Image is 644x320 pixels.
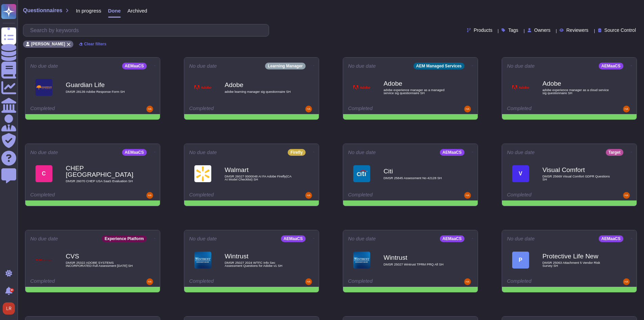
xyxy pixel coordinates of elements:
b: CHEP [GEOGRAPHIC_DATA]/Brambles [66,165,134,178]
span: No due date [348,63,376,68]
img: Logo [35,252,52,269]
img: Logo [353,252,370,269]
img: Logo [194,79,211,96]
span: DMSR 25322 ADOBE SYSTEMS INCORPORATED Full Assessment [DATE] SH [66,261,134,268]
span: DMSR 28139 Adobe Response Form SH [66,90,134,93]
span: Source Control [604,28,636,33]
span: Products [474,28,492,33]
b: CVS [66,253,134,259]
b: Guardian Life [66,82,134,88]
img: Logo [194,165,211,182]
img: user [623,278,630,285]
div: Completed [507,106,590,112]
img: user [623,192,630,199]
span: No due date [348,150,376,155]
span: DMSR 25027 Wintrust TPRM PRQ All SH [384,263,451,266]
span: Questionnaires [23,8,62,13]
span: No due date [507,63,535,68]
button: user [1,301,20,316]
div: AEMaaCS [599,63,623,69]
span: DMSR 26070 CHEP USA SaaS Evaluation SH [66,179,134,183]
span: Archived [127,8,147,13]
span: Tags [508,28,518,33]
img: user [146,192,153,199]
img: user [146,106,153,112]
img: Logo [353,165,370,182]
div: AEMaaCS [440,149,464,156]
div: Completed [507,278,590,285]
div: Completed [189,106,272,112]
b: Adobe [225,82,292,88]
div: Completed [30,278,113,285]
span: Owners [534,28,550,33]
b: Visual Comfort [543,167,610,173]
b: Adobe [384,80,451,87]
span: [PERSON_NAME] [31,42,65,46]
span: No due date [189,150,217,155]
span: DMSR 25063 Attachment 5 Vendor Risk Survey SH [543,261,610,268]
div: Target [606,149,623,156]
span: adobe learning manager sig questionnaire SH [225,90,292,93]
b: Citi [384,168,451,174]
span: adobe experience manager as a cloud service sig questionnaire SH [543,88,610,95]
b: Walmart [225,167,292,173]
span: In progress [76,8,101,13]
img: user [464,106,471,112]
img: Logo [194,252,211,269]
div: Completed [30,106,113,112]
div: AEMaaCS [599,235,623,242]
span: DMSR 25845 Assessment No 42128 SH [384,176,451,180]
span: Done [108,8,121,13]
div: Completed [189,278,272,285]
b: Wintrust [225,253,292,259]
div: 9+ [10,288,14,292]
div: Completed [507,192,590,199]
div: Learning Manager [265,63,305,69]
span: Reviewers [566,28,588,33]
span: DMSR 25027 2024 WTFC Info Sec Assessment Questions for Adobe v1 SH [225,261,292,268]
img: Logo [353,79,370,96]
span: No due date [30,236,58,241]
div: AEM Managed Services [413,63,464,69]
b: Adobe [543,80,610,87]
span: No due date [507,236,535,241]
div: P [512,252,529,269]
b: Wintrust [384,254,451,261]
div: Completed [348,106,431,112]
div: AEMaaCS [122,149,147,156]
span: No due date [30,150,58,155]
div: AEMaaCS [440,235,464,242]
div: Experience Platform [102,235,146,242]
img: Logo [512,79,529,96]
img: user [464,192,471,199]
img: user [305,278,312,285]
img: user [146,278,153,285]
span: Clear filters [84,42,106,46]
img: user [305,106,312,112]
div: Completed [189,192,272,199]
div: V [512,165,529,182]
img: user [623,106,630,112]
span: No due date [189,236,217,241]
span: No due date [348,236,376,241]
div: Completed [30,192,113,199]
span: No due date [30,63,58,68]
div: Completed [348,192,431,199]
img: user [464,278,471,285]
span: adobe experience manager as a managed service sig questionnaire SH [384,88,451,95]
div: AEMaaCS [281,235,306,242]
div: AEMaaCS [122,63,147,69]
div: Firefly [288,149,305,156]
div: Completed [348,278,431,285]
span: No due date [189,63,217,68]
div: C [35,165,52,182]
input: Search by keywords [27,24,269,36]
span: DMSR 26027 0000048 AI FA Adobe Firefly(CA AI Model Checklist) SH [225,175,292,181]
img: Logo [35,79,52,96]
span: No due date [507,150,535,155]
img: user [305,192,312,199]
b: Protective Life New [543,253,610,259]
span: DMSR 25669 Visual Comfort GDPR Questions SH [543,175,610,181]
img: user [3,302,15,315]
